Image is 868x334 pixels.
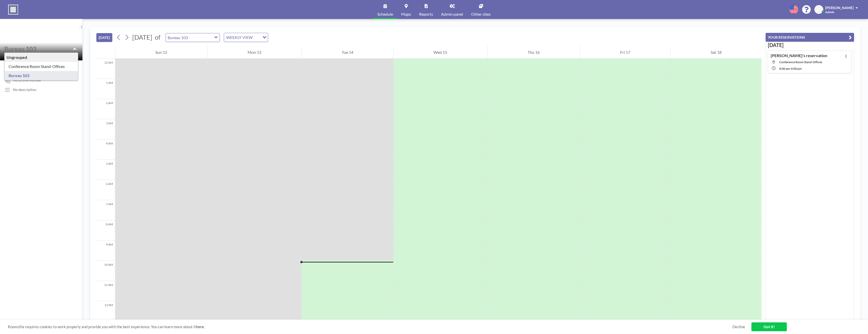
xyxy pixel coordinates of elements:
span: Floor: - [4,53,17,58]
div: 10 AM [96,261,115,281]
span: Admin [825,10,834,14]
span: [PERSON_NAME] [825,6,854,10]
img: organization-logo [8,5,18,15]
input: Bureau 103 [4,45,73,53]
div: 12 AM [96,59,115,79]
span: Reports [419,12,433,16]
span: [DATE] [132,33,152,41]
span: Schedule [377,12,393,16]
span: Other sites [471,12,491,16]
div: Mon 13 [208,46,301,59]
div: 9 AM [96,241,115,261]
h4: [PERSON_NAME]'s reservation [771,53,827,58]
span: WEEKLY VIEW [225,34,254,41]
span: Maps [401,12,411,16]
div: 3 AM [96,119,115,139]
a: here. [196,324,205,329]
span: of [155,33,160,41]
div: 8 AM [96,220,115,241]
div: Conference Room Stand-Offices [5,62,78,71]
div: 6 AM [96,180,115,200]
div: 7 AM [96,200,115,220]
span: 4:00 PM [791,67,802,70]
div: Ungrouped [5,53,78,62]
div: Bureau 103 [5,71,78,80]
h3: [DATE] [768,42,852,48]
span: Roomzilla requires cookies to work properly and provide you with the best experience. You can lea... [8,324,732,329]
button: [DATE] [96,33,112,42]
div: Thu 16 [488,46,580,59]
a: Got it! [751,322,787,331]
span: Conference Room Stand-Offices [779,60,822,64]
div: Sat 18 [670,46,762,59]
div: 1 AM [96,79,115,99]
div: Search for option [224,33,268,42]
button: YOUR RESERVATIONS [766,33,854,42]
input: Bureau 103 [166,33,214,42]
div: 2 AM [96,99,115,119]
input: Search for option [254,34,259,41]
span: 8:00 AM [779,67,790,70]
div: Tue 14 [301,46,393,59]
div: Fri 17 [580,46,670,59]
div: 12 PM [96,301,115,321]
div: No description [13,87,36,92]
div: 11 AM [96,281,115,301]
div: 5 AM [96,160,115,180]
div: Sun 12 [115,46,207,59]
span: SF [817,7,821,12]
a: Decline [732,324,745,329]
div: 4 AM [96,139,115,160]
div: Wed 15 [394,46,487,59]
span: Admin panel [441,12,463,16]
span: - [790,67,791,70]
